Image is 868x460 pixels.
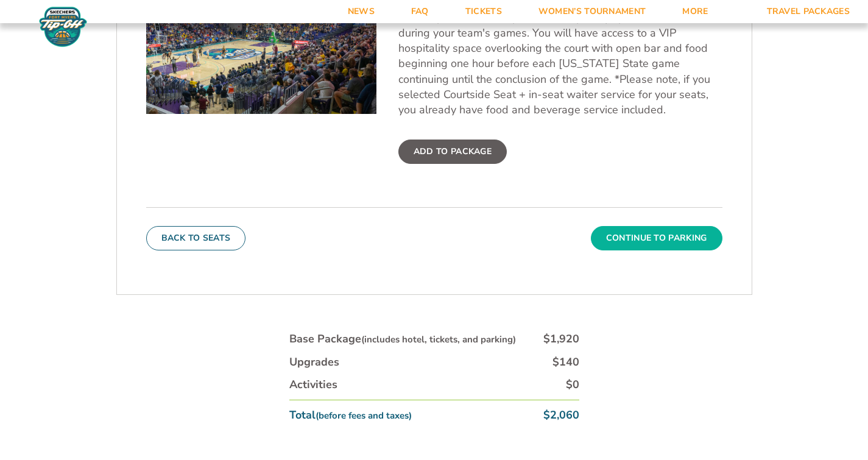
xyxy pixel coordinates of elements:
[316,409,412,422] small: (before fees and taxes)
[398,140,507,164] label: Add To Package
[591,226,722,250] button: Continue To Parking
[146,226,246,250] button: Back To Seats
[289,377,337,392] div: Activities
[543,331,579,347] div: $1,920
[361,333,516,345] small: (includes hotel, tickets, and parking)
[37,6,90,48] img: Fort Myers Tip-Off
[398,10,722,118] p: Live it up in the official premium hospitality space before and during your team's games. You wil...
[289,331,516,347] div: Base Package
[566,377,579,392] div: $0
[289,408,412,423] div: Total
[289,355,339,370] div: Upgrades
[552,355,579,370] div: $140
[543,408,579,423] div: $2,060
